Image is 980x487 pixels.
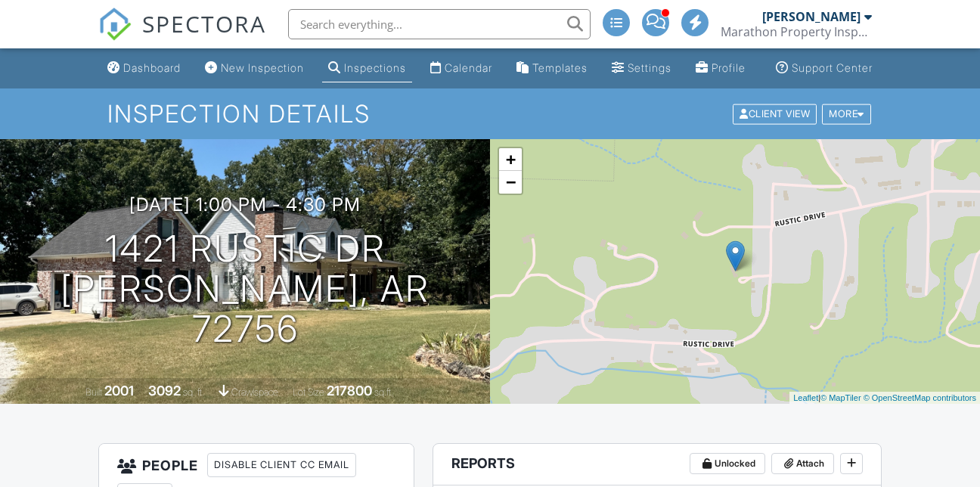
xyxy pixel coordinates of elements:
[293,386,324,398] span: Lot Size
[207,453,356,477] div: Disable Client CC Email
[721,24,872,39] div: Marathon Property Inspectors
[628,61,671,74] div: Settings
[107,101,872,127] h1: Inspection Details
[731,107,820,119] a: Client View
[733,104,817,124] div: Client View
[129,194,361,215] h3: [DATE] 1:00 pm - 4:30 pm
[98,8,132,41] img: The Best Home Inspection Software - Spectora
[221,61,304,74] div: New Inspection
[98,20,266,52] a: SPECTORA
[770,54,879,82] a: Support Center
[424,54,498,82] a: Calendar
[793,393,818,402] a: Leaflet
[510,54,594,82] a: Templates
[142,8,266,39] span: SPECTORA
[327,383,372,399] div: 217800
[445,61,492,74] div: Calendar
[499,171,522,194] a: Zoom out
[762,9,861,24] div: [PERSON_NAME]
[288,9,591,39] input: Search everything...
[690,54,752,82] a: Profile
[712,61,746,74] div: Profile
[789,392,980,405] div: |
[322,54,412,82] a: Inspections
[199,54,310,82] a: New Inspection
[606,54,678,82] a: Settings
[499,148,522,171] a: Zoom in
[822,104,871,124] div: More
[344,61,406,74] div: Inspections
[374,386,393,398] span: sq.ft.
[532,61,588,74] div: Templates
[148,383,181,399] div: 3092
[101,54,187,82] a: Dashboard
[864,393,976,402] a: © OpenStreetMap contributors
[231,386,278,398] span: crawlspace
[183,386,204,398] span: sq. ft.
[792,61,873,74] div: Support Center
[104,383,134,399] div: 2001
[24,229,466,349] h1: 1421 Rustic Dr [PERSON_NAME], AR 72756
[123,61,181,74] div: Dashboard
[85,386,102,398] span: Built
[820,393,861,402] a: © MapTiler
